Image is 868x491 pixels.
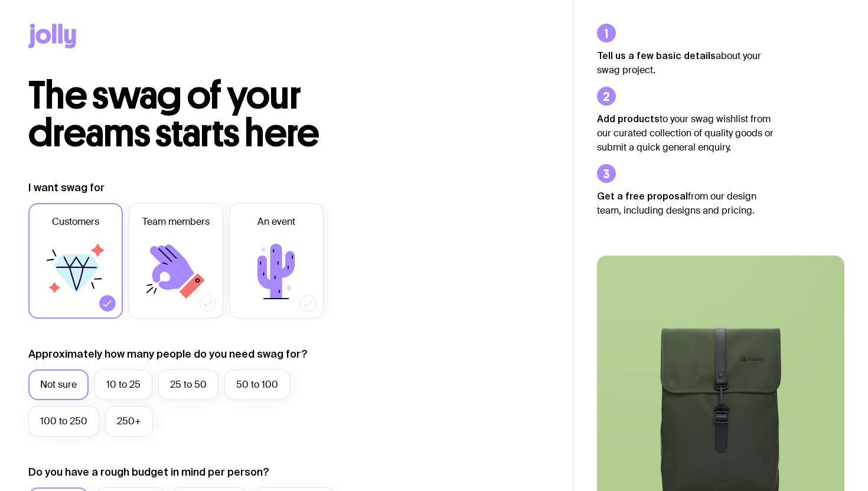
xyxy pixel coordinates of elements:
label: 100 to 250 [28,406,99,437]
span: Team members [142,215,210,229]
label: Approximately how many people do you need swag for? [28,347,308,361]
p: to your swag wishlist from our curated collection of quality goods or submit a quick general enqu... [597,112,774,155]
p: from our design team, including designs and pricing. [597,189,774,218]
label: Not sure [28,369,89,400]
label: 25 to 50 [158,369,218,400]
strong: Tell us a few basic details [597,50,716,61]
label: 50 to 100 [224,369,290,400]
span: Customers [52,215,99,229]
label: 10 to 25 [94,369,152,400]
label: Do you have a rough budget in mind per person? [28,465,269,479]
span: The swag of your dreams starts here [28,72,319,156]
label: 250+ [105,406,153,437]
span: An event [257,215,295,229]
strong: Get a free proposal [597,191,688,201]
label: I want swag for [28,181,105,195]
strong: Add products [597,113,660,124]
p: about your swag project. [597,48,774,77]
